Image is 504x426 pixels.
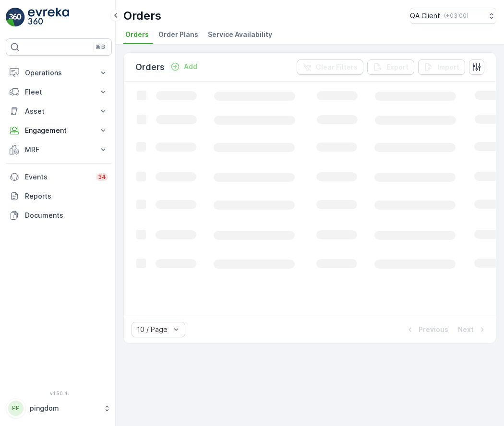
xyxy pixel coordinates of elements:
[437,62,459,72] p: Import
[404,324,449,335] button: Previous
[6,83,112,102] button: Fleet
[6,390,112,396] span: v 1.50.4
[367,59,414,75] button: Export
[444,12,468,20] p: ( +03:00 )
[6,398,112,418] button: PPpingdom
[123,8,161,24] p: Orders
[6,8,25,27] img: logo
[410,11,440,21] p: QA Client
[6,140,112,159] button: MRF
[28,8,69,27] img: logo_light-DOdMpM7g.png
[6,121,112,140] button: Engagement
[6,206,112,225] a: Documents
[418,59,465,75] button: Import
[30,403,98,413] p: pingdom
[135,60,165,74] p: Orders
[316,62,358,72] p: Clear Filters
[25,106,93,116] p: Asset
[457,324,488,335] button: Next
[25,211,108,220] p: Documents
[25,191,108,201] p: Reports
[6,187,112,206] a: Reports
[25,87,93,97] p: Fleet
[98,173,106,181] p: 34
[8,401,24,416] div: PP
[25,68,93,78] p: Operations
[96,43,105,51] p: ⌘B
[410,8,496,24] button: QA Client(+03:00)
[158,30,198,39] span: Order Plans
[208,30,272,39] span: Service Availability
[125,30,149,39] span: Orders
[167,61,201,72] button: Add
[6,63,112,83] button: Operations
[25,145,93,154] p: MRF
[25,126,93,135] p: Engagement
[419,325,448,334] p: Previous
[458,325,474,334] p: Next
[6,167,112,187] a: Events34
[25,172,90,182] p: Events
[6,102,112,121] button: Asset
[297,59,363,75] button: Clear Filters
[386,62,408,72] p: Export
[184,62,197,71] p: Add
